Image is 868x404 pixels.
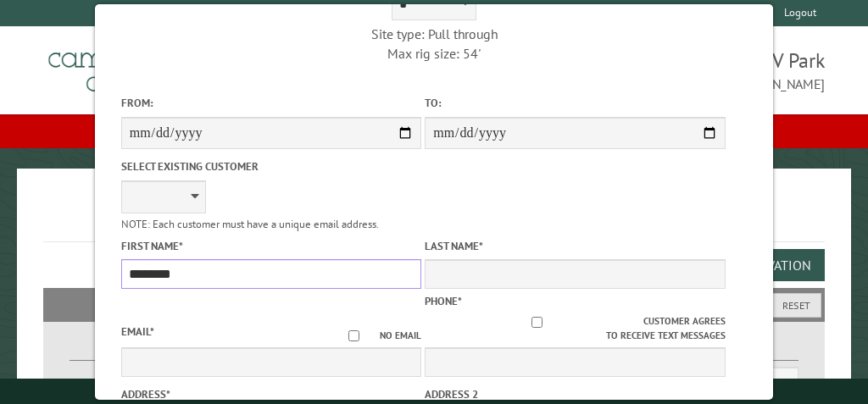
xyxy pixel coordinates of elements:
label: Email [121,324,154,339]
label: From: [70,378,114,394]
label: Dates [70,341,248,361]
label: To: [425,95,726,111]
input: Customer agrees to receive text messages [431,317,643,328]
label: Customer agrees to receive text messages [425,314,726,343]
label: From: [121,95,422,111]
label: Last Name [425,238,726,254]
span: [PERSON_NAME]'s Big Bear RV Park [EMAIL_ADDRESS][DOMAIN_NAME] [434,47,825,94]
label: Address [121,386,422,402]
div: Max rig size: 54' [284,44,585,63]
h1: Reservations [43,196,825,242]
label: No email [328,329,421,343]
div: Site type: Pull through [284,25,585,43]
small: NOTE: Each customer must have a unique email address. [121,217,379,231]
label: Phone [425,294,462,308]
h2: Filters [43,288,825,320]
label: First Name [121,238,422,254]
label: Address 2 [425,386,726,402]
label: Select existing customer [121,158,422,174]
img: Campground Commander [43,33,255,99]
input: No email [328,330,380,341]
button: Reset [771,293,821,318]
